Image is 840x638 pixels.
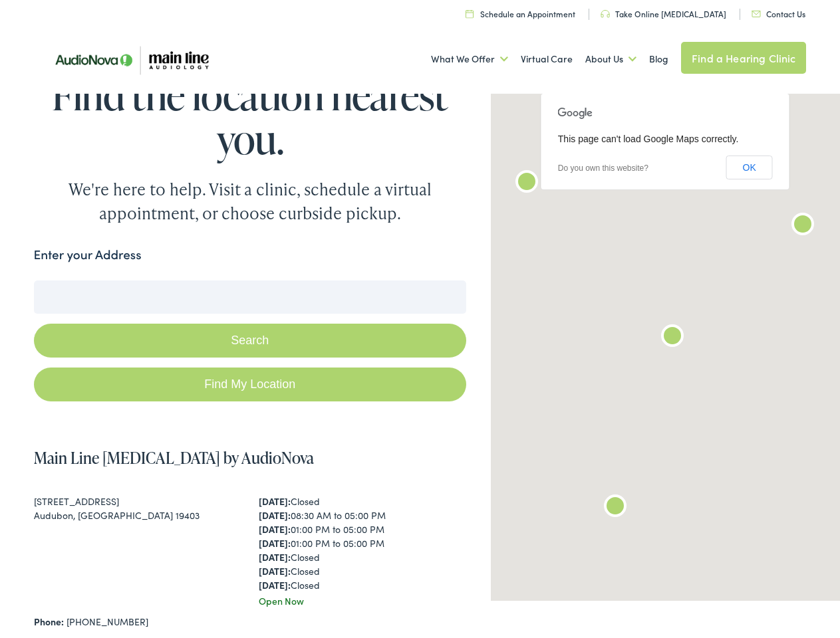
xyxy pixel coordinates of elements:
div: Main Line Audiology by AudioNova [599,492,631,524]
div: Audubon, [GEOGRAPHIC_DATA] 19403 [34,508,241,522]
strong: Phone: [34,615,64,628]
a: Main Line [MEDICAL_DATA] by AudioNova [34,447,314,469]
strong: [DATE]: [259,550,291,564]
a: Virtual Care [521,35,573,84]
strong: [DATE]: [259,564,291,578]
div: Open Now [259,594,466,608]
a: [PHONE_NUMBER] [67,615,148,628]
div: We're here to help. Visit a clinic, schedule a virtual appointment, or choose curbside pickup. [37,177,463,225]
input: Enter your address or zip code [34,280,467,314]
span: This page can't load Google Maps correctly. [558,134,739,144]
a: Find My Location [34,368,467,401]
a: What We Offer [431,35,508,84]
strong: [DATE]: [259,578,291,591]
a: Do you own this website? [558,163,648,173]
label: Enter your Address [34,245,142,265]
h1: Find the location nearest you. [34,73,467,161]
a: About Us [585,35,636,84]
strong: [DATE]: [259,522,291,536]
a: Blog [649,35,668,84]
strong: [DATE]: [259,536,291,550]
a: Schedule an Appointment [466,8,575,19]
div: Main Line Audiology by AudioNova [656,322,688,354]
div: AudioNova [787,210,819,242]
div: Main Line Audiology by AudioNova [511,167,543,199]
button: OK [726,156,773,179]
a: Contact Us [752,8,805,19]
strong: [DATE]: [259,508,291,522]
img: utility icon [752,11,761,17]
div: Closed 08:30 AM to 05:00 PM 01:00 PM to 05:00 PM 01:00 PM to 05:00 PM Closed Closed Closed [259,494,466,592]
a: Find a Hearing Clinic [681,42,806,74]
img: utility icon [601,10,610,18]
strong: [DATE]: [259,494,291,508]
div: [STREET_ADDRESS] [34,494,241,508]
a: Take Online [MEDICAL_DATA] [601,8,726,19]
button: Search [34,324,467,358]
img: utility icon [466,9,474,18]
